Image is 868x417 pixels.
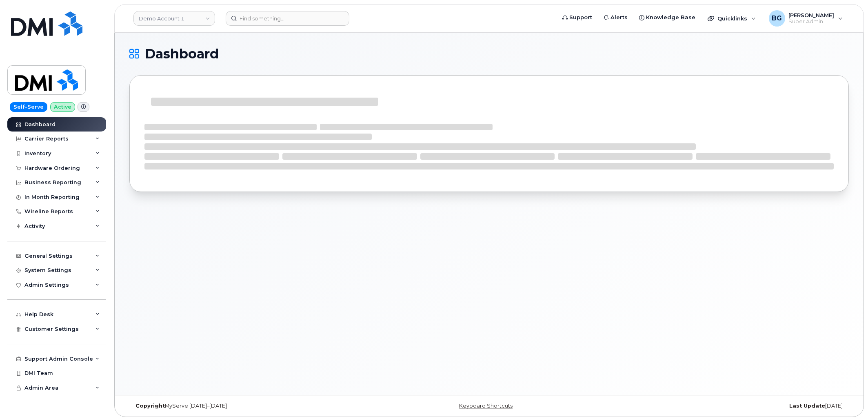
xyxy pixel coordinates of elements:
a: Keyboard Shortcuts [459,403,513,409]
strong: Last Update [789,403,825,409]
div: [DATE] [609,403,849,409]
div: MyServe [DATE]–[DATE] [129,403,369,409]
strong: Copyright [135,403,165,409]
span: Dashboard [145,48,219,60]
